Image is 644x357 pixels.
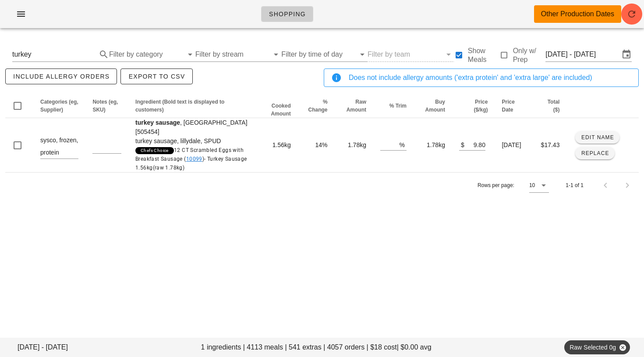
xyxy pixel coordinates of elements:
[495,94,531,118] th: Price Date: Not sorted. Activate to sort ascending.
[581,150,609,156] span: Replace
[389,103,407,109] span: % Trim
[128,94,257,118] th: Ingredient (Bold text is displayed to customers): Not sorted. Activate to sort ascending.
[468,47,499,64] label: Show Meals
[33,94,85,118] th: Categories (eg, Supplier): Not sorted. Activate to sort ascending.
[141,147,169,154] span: Chefs Choice
[308,99,328,113] span: % Change
[347,99,366,113] span: Raw Amount
[581,134,614,141] span: Edit Name
[5,69,117,84] button: include allergy orders
[135,99,224,113] span: Ingredient (Bold text is displayed to customers)
[153,165,185,171] span: (raw 1.78kg)
[570,340,625,354] span: Raw Selected 0g
[272,141,291,148] span: 1.56kg
[109,47,195,61] div: Filter by category
[575,131,619,144] button: Edit Name
[529,178,549,192] div: 10Rows per page:
[335,94,373,118] th: Raw Amount: Not sorted. Activate to sort ascending.
[502,99,514,113] span: Price Date
[120,69,192,84] button: Export to CSV
[135,119,180,126] strong: turkey sausage
[548,99,560,113] span: Total ($)
[335,118,373,172] td: 1.78kg
[271,103,290,117] span: Cooked Amount
[513,47,546,64] label: Only w/ Prep
[474,99,488,113] span: Price ($/kg)
[186,156,202,162] a: 10099
[529,181,535,189] div: 10
[566,181,584,189] div: 1-1 of 1
[575,147,614,159] button: Replace
[349,72,631,83] div: Does not include allergy amounts ('extra protein' and 'extra large' are included)
[425,99,445,113] span: Buy Amount
[541,9,614,19] div: Other Production Dates
[452,94,495,118] th: Price ($/kg): Not sorted. Activate to sort ascending.
[532,94,567,118] th: Total ($): Not sorted. Activate to sort ascending.
[257,94,298,118] th: Cooked Amount: Not sorted. Activate to sort ascending.
[281,47,368,61] div: Filter by time of day
[478,173,549,198] div: Rows per page:
[400,139,407,150] div: %
[414,118,452,172] td: 1.78kg
[261,6,313,22] a: Shopping
[195,47,282,61] div: Filter by stream
[40,99,78,113] span: Categories (eg, Supplier)
[315,141,328,148] span: 14%
[495,118,531,172] td: [DATE]
[414,94,452,118] th: Buy Amount: Not sorted. Activate to sort ascending.
[135,147,247,171] span: 12 CT Scrambled Eggs with Breakfast Sausage ( )
[128,73,185,80] span: Export to CSV
[13,73,110,80] span: include allergy orders
[619,343,626,351] button: Close
[135,119,250,172] span: , [GEOGRAPHIC_DATA] [505454]
[459,139,464,150] div: $
[298,94,335,118] th: % Change: Not sorted. Activate to sort ascending.
[397,342,432,353] span: | $0.00 avg
[135,137,221,144] span: turkey sausage, lillydale, SPUD
[85,94,128,118] th: Notes (eg, SKU): Not sorted. Activate to sort ascending.
[92,99,118,113] span: Notes (eg, SKU)
[373,94,414,118] th: % Trim: Not sorted. Activate to sort ascending.
[269,11,306,18] span: Shopping
[541,141,560,148] span: $17.43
